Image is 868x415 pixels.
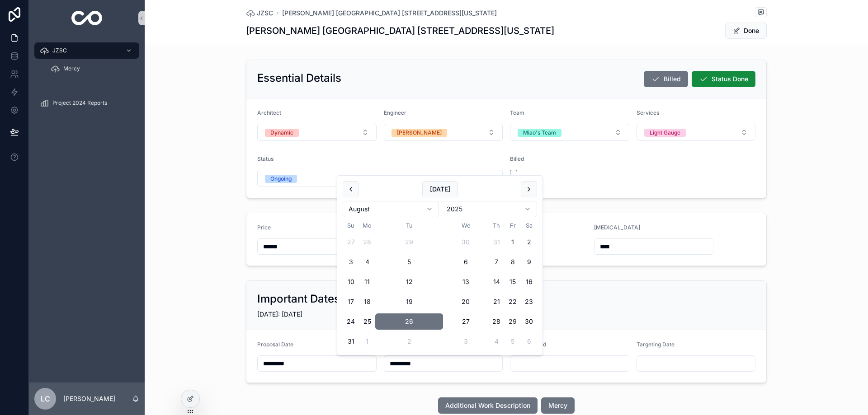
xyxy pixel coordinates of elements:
table: August 2025 [343,221,537,350]
button: Friday, August 22nd, 2025 [505,294,521,310]
div: Dynamic [270,129,293,137]
span: Architect [257,109,281,116]
h2: Important Dates [257,292,340,306]
button: Tuesday, August 5th, 2025 [401,254,417,270]
div: scrollable content [29,36,145,123]
button: Billed [644,71,688,87]
span: LC [41,393,50,404]
button: Tuesday, July 29th, 2025 [401,234,417,250]
button: Thursday, August 28th, 2025 [488,313,505,330]
button: Select Button [637,124,756,141]
th: Sunday [343,221,359,230]
button: Sunday, July 27th, 2025 [343,234,359,250]
button: Friday, August 15th, 2025 [505,274,521,290]
button: Sunday, August 24th, 2025 [343,313,359,330]
th: Wednesday [443,221,488,230]
a: Mercy [45,61,139,77]
button: Friday, August 8th, 2025 [505,254,521,270]
a: JZSC [246,9,273,18]
button: Saturday, August 23rd, 2025 [521,294,537,310]
span: Billed [510,155,524,162]
button: Done [725,23,767,39]
a: [PERSON_NAME] [GEOGRAPHIC_DATA] [STREET_ADDRESS][US_STATE] [282,9,497,18]
button: Saturday, August 9th, 2025 [521,254,537,270]
span: Additional Work Description [445,401,530,410]
button: Today, Friday, August 29th, 2025 [505,313,521,330]
button: Tuesday, August 26th, 2025, selected [401,313,417,330]
span: Engineer [384,109,406,116]
button: Wednesday, August 13th, 2025 [458,274,474,290]
th: Friday [505,221,521,230]
button: Monday, August 4th, 2025 [359,254,375,270]
span: JZSC [257,9,273,18]
button: Sunday, August 17th, 2025 [343,294,359,310]
span: Mercy [548,401,567,410]
button: Thursday, August 21st, 2025 [488,294,505,310]
span: Price [257,224,271,231]
button: Monday, August 25th, 2025 [359,313,375,330]
span: Team [510,109,524,116]
button: Friday, August 1st, 2025 [505,234,521,250]
button: Wednesday, July 30th, 2025 [458,234,474,250]
button: Saturday, August 2nd, 2025 [521,234,537,250]
span: JZSC [52,47,67,54]
button: Sunday, August 31st, 2025 [343,333,359,350]
img: App logo [71,11,103,25]
button: Monday, August 11th, 2025 [359,274,375,290]
button: Monday, August 18th, 2025 [359,294,375,310]
button: Monday, September 1st, 2025 [359,333,375,350]
a: Project 2024 Reports [34,95,139,111]
span: [DATE]: [DATE] [257,310,302,318]
button: Additional Work Description [438,397,538,414]
div: [PERSON_NAME] [397,129,442,137]
button: Tuesday, August 19th, 2025 [401,294,417,310]
span: [MEDICAL_DATA] [594,224,640,231]
button: Wednesday, August 6th, 2025 [458,254,474,270]
span: Status [257,155,274,162]
p: [PERSON_NAME] [63,394,115,403]
button: Mercy [541,397,575,414]
h2: Essential Details [257,71,341,85]
button: Thursday, August 7th, 2025 [488,254,505,270]
button: Friday, September 5th, 2025 [505,333,521,350]
div: Light Gauge [650,129,680,137]
span: Mercy [63,65,80,72]
th: Tuesday [375,221,443,230]
span: Targeting Date [637,341,675,348]
button: Wednesday, September 3rd, 2025 [458,333,474,350]
button: Select Button [384,124,503,141]
h1: [PERSON_NAME] [GEOGRAPHIC_DATA] [STREET_ADDRESS][US_STATE] [246,24,554,37]
button: Select Button [510,124,629,141]
span: Proposal Date [257,341,293,348]
button: Saturday, September 6th, 2025 [521,333,537,350]
button: Saturday, August 16th, 2025 [521,274,537,290]
button: Sunday, August 3rd, 2025 [343,254,359,270]
th: Saturday [521,221,537,230]
span: Services [637,109,659,116]
button: Thursday, August 14th, 2025 [488,274,505,290]
div: Miao's Team [523,129,556,137]
button: Tuesday, September 2nd, 2025 [401,333,417,350]
th: Monday [359,221,375,230]
button: Sunday, August 10th, 2025 [343,274,359,290]
button: Select Button [257,124,377,141]
button: Thursday, July 31st, 2025 [488,234,505,250]
button: Status Done [692,71,755,87]
button: Monday, July 28th, 2025 [359,234,375,250]
button: Saturday, August 30th, 2025 [521,313,537,330]
th: Thursday [488,221,505,230]
button: Wednesday, August 27th, 2025 [458,313,474,330]
span: Status Done [712,75,748,84]
div: Ongoing [270,175,292,183]
span: Project 2024 Reports [52,99,107,107]
span: Billed [664,75,681,84]
button: Select Button [257,170,503,187]
button: Thursday, September 4th, 2025 [488,333,505,350]
a: JZSC [34,42,139,59]
button: Wednesday, August 20th, 2025 [458,294,474,310]
button: Tuesday, August 12th, 2025 [401,274,417,290]
button: [DATE] [422,181,458,197]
